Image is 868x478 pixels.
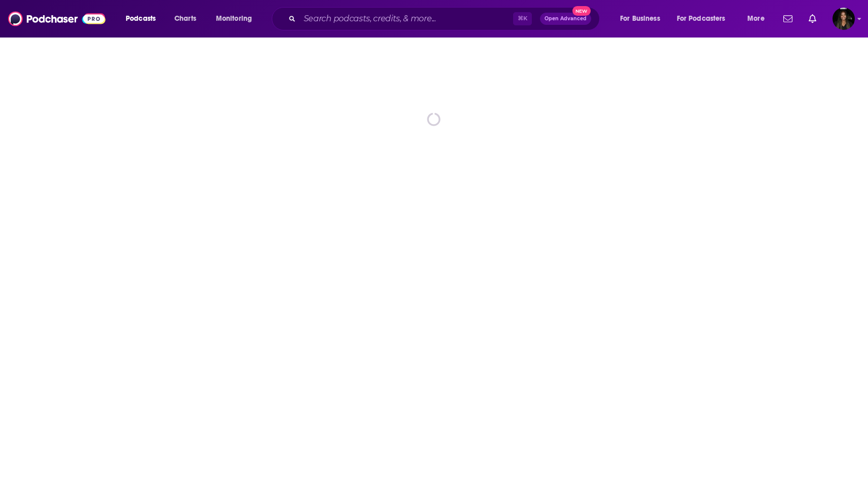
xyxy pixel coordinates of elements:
[545,16,587,21] span: Open Advanced
[8,9,105,28] img: Podchaser - Follow, Share and Rate Podcasts
[540,13,591,25] button: Open AdvancedNew
[216,12,252,26] span: Monitoring
[300,11,513,27] input: Search podcasts, credits, & more...
[747,12,765,26] span: More
[740,11,777,27] button: open menu
[670,11,740,27] button: open menu
[174,12,196,26] span: Charts
[779,10,797,27] a: Show notifications dropdown
[126,12,156,26] span: Podcasts
[833,8,855,30] img: User Profile
[119,11,169,27] button: open menu
[613,11,673,27] button: open menu
[805,10,820,27] a: Show notifications dropdown
[833,8,855,30] span: Logged in as elissa.mccool
[620,12,660,26] span: For Business
[281,7,609,30] div: Search podcasts, credits, & more...
[168,11,202,27] a: Charts
[572,6,591,16] span: New
[833,8,855,30] button: Show profile menu
[677,12,726,26] span: For Podcasters
[209,11,265,27] button: open menu
[513,12,532,25] span: ⌘ K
